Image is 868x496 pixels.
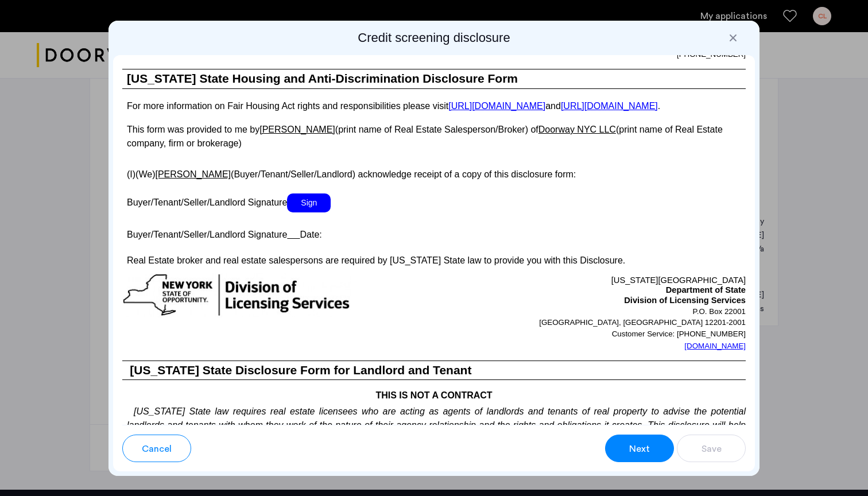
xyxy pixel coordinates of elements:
h2: Credit screening disclosure [113,30,755,46]
img: new-york-logo.png [122,273,351,317]
button: button [677,435,746,462]
h3: [US_STATE] State Disclosure Form for Landlord and Tenant [122,361,746,380]
span: Save [702,442,722,456]
p: This form was provided to me by (print name of Real Estate Salesperson/Broker) of (print name of ... [122,123,746,150]
p: [US_STATE][GEOGRAPHIC_DATA] [434,273,746,286]
span: Sign [287,193,331,212]
span: Buyer/Tenant/Seller/Landlord Signature [127,197,287,207]
u: Doorway NYC LLC [538,125,616,134]
a: [DOMAIN_NAME] [684,340,746,352]
button: button [122,435,191,462]
p: [US_STATE] State law requires real estate licensees who are acting as agents of landlords and ten... [122,402,746,446]
span: Cancel [142,442,172,456]
u: [PERSON_NAME] [259,125,335,134]
p: Real Estate broker and real estate salespersons are required by [US_STATE] State law to provide y... [122,254,746,268]
button: button [605,435,674,462]
p: (I)(We) (Buyer/Tenant/Seller/Landlord) acknowledge receipt of a copy of this disclosure form: [122,162,746,181]
p: P.O. Box 22001 [434,306,746,317]
h4: THIS IS NOT A CONTRACT [122,380,746,402]
p: Department of State [434,285,746,296]
p: [GEOGRAPHIC_DATA], [GEOGRAPHIC_DATA] 12201-2001 [434,317,746,328]
span: Next [629,442,650,456]
p: For more information on Fair Housing Act rights and responsibilities please visit and . [122,101,746,111]
a: [URL][DOMAIN_NAME] [448,101,545,111]
h1: [US_STATE] State Housing and Anti-Discrimination Disclosure Form [122,69,746,88]
a: [URL][DOMAIN_NAME] [561,101,658,111]
p: Buyer/Tenant/Seller/Landlord Signature Date: [122,224,746,241]
u: [PERSON_NAME] [155,169,231,179]
p: Customer Service: [PHONE_NUMBER] [434,328,746,340]
p: Division of Licensing Services [434,296,746,306]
